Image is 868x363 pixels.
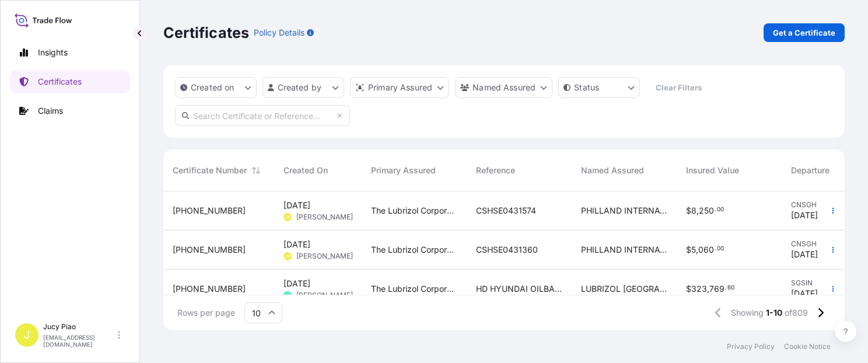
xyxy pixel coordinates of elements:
[175,77,257,98] button: createdOn Filter options
[10,41,130,64] a: Insights
[727,286,734,290] span: 60
[581,244,667,256] span: PHILLAND INTERNATIONAL CO LTD
[177,307,235,319] span: Rows per page
[791,239,860,249] span: CNSGH
[715,208,716,212] span: .
[709,285,724,293] span: 769
[581,283,667,295] span: LUBRIZOL [GEOGRAPHIC_DATA] (PTE) LTD
[371,244,457,256] span: The Lubrizol Corporation
[371,283,457,295] span: The Lubrizol Corporation
[696,207,699,215] span: ,
[455,77,552,98] button: cargoOwner Filter options
[727,342,775,351] a: Privacy Policy
[785,307,808,319] span: of 809
[191,82,235,93] p: Created on
[691,285,707,293] span: 323
[764,23,845,42] a: Get a Certificate
[698,246,714,254] span: 060
[10,70,130,93] a: Certificates
[791,165,829,176] span: Departure
[371,165,436,176] span: Primary Assured
[278,82,322,93] p: Created by
[725,286,727,290] span: .
[717,208,724,212] span: 00
[731,307,764,319] span: Showing
[784,342,831,351] a: Cookie Notice
[773,27,835,39] p: Get a Certificate
[175,105,350,126] input: Search Certificate or Reference...
[296,212,353,222] span: [PERSON_NAME]
[686,285,691,293] span: $
[696,246,698,254] span: ,
[686,246,691,254] span: $
[283,200,310,211] span: [DATE]
[473,82,535,93] p: Named Assured
[476,205,536,217] span: CSHSE0431574
[173,244,246,256] span: [PHONE_NUMBER]
[10,99,130,123] a: Claims
[38,105,63,117] p: Claims
[717,247,724,251] span: 00
[285,211,290,223] span: JP
[699,207,714,215] span: 250
[249,163,263,177] button: Sort
[766,307,782,319] span: 1-10
[43,322,116,331] p: Jucy Piao
[24,329,30,341] span: J
[791,249,818,260] span: [DATE]
[285,250,290,262] span: JP
[656,82,702,93] p: Clear Filters
[686,207,691,215] span: $
[38,47,68,58] p: Insights
[791,200,860,210] span: CNSGH
[173,205,246,217] span: [PHONE_NUMBER]
[581,165,644,176] span: Named Assured
[791,210,818,221] span: [DATE]
[791,278,860,288] span: SGSIN
[254,27,304,39] p: Policy Details
[707,285,709,293] span: ,
[350,77,449,98] button: distributor Filter options
[715,247,716,251] span: .
[173,283,246,295] span: [PHONE_NUMBER]
[476,165,515,176] span: Reference
[43,334,116,348] p: [EMAIL_ADDRESS][DOMAIN_NAME]
[296,252,353,261] span: [PERSON_NAME]
[691,207,696,215] span: 8
[283,239,310,250] span: [DATE]
[283,278,310,289] span: [DATE]
[791,288,818,299] span: [DATE]
[262,77,344,98] button: createdBy Filter options
[691,246,696,254] span: 5
[173,165,247,176] span: Certificate Number
[38,76,82,88] p: Certificates
[476,283,562,295] span: HD HYUNDAI OILBANK CO LTD
[686,165,739,176] span: Insured Value
[558,77,640,98] button: certificateStatus Filter options
[283,165,328,176] span: Created On
[371,205,457,217] span: The Lubrizol Corporation
[646,78,711,97] button: Clear Filters
[163,23,249,42] p: Certificates
[476,244,538,256] span: CSHSE0431360
[574,82,599,93] p: Status
[368,82,432,93] p: Primary Assured
[296,291,353,300] span: [PERSON_NAME]
[581,205,667,217] span: PHILLAND INTERNATIONAL CO LTD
